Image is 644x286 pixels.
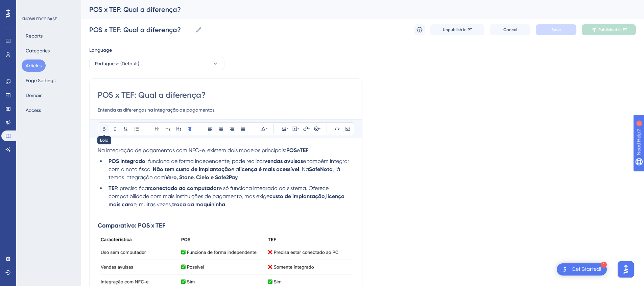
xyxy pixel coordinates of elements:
strong: custo de implantação [269,193,325,199]
strong: conectado ao computador [150,185,219,191]
button: Page Settings [22,74,59,87]
span: Cancel [503,27,517,32]
button: Portuguese (Default) [89,57,224,70]
strong: POS [286,147,297,153]
span: . [308,147,310,153]
span: . [238,174,239,181]
span: Na integração de pagamentos com NFC-e, existem dois modelos principais: [98,147,286,153]
button: Cancel [490,24,530,35]
strong: TEF [109,185,117,191]
span: , [325,193,326,199]
strong: licença é mais acessível [239,166,299,172]
span: e só funciona integrado ao sistema. Oferece compatibilidade com mais instituições de pagamento, m... [109,185,330,199]
div: 1 [601,262,607,268]
iframe: UserGuiding AI Assistant Launcher [616,259,636,280]
span: Portuguese (Default) [95,59,139,68]
button: Articles [22,59,46,72]
div: Get Started! [572,266,601,273]
span: . [225,201,226,208]
button: Unpublish in PT [430,24,484,35]
img: launcher-image-alternative-text [561,265,569,273]
span: Need Help? [16,2,42,10]
span: : precisa ficar [117,185,150,191]
button: Reports [22,30,47,42]
input: Article Name [89,25,193,34]
span: . Na [299,166,309,172]
button: Domain [22,89,47,101]
button: Save [536,24,576,35]
span: Unpublish in PT [443,27,472,32]
span: Published in PT [598,27,627,32]
span: e, muitas vezes, [134,201,172,208]
button: Published in PT [582,24,636,35]
span: : funciona de forma independente, pode realizar [145,158,264,164]
strong: troca da maquininha [172,201,225,208]
strong: POS Integrado [109,158,145,164]
input: Article Title [98,90,354,100]
strong: vendas avulsas [264,158,303,164]
div: POS x TEF: Qual a diferença? [89,5,619,14]
input: Article Description [98,106,354,114]
div: Open Get Started! checklist, remaining modules: 1 [557,263,607,276]
button: Categories [22,45,54,57]
span: e a [231,166,239,172]
strong: SafeNota [309,166,333,172]
span: e [297,147,300,153]
strong: TEF [300,147,308,153]
span: Save [551,27,561,32]
strong: Comparativo: POS x TEF [98,222,165,229]
strong: Não tem custo de implantação [153,166,231,172]
button: Access [22,104,45,116]
div: 1 [47,3,49,9]
div: KNOWLEDGE BASE [22,16,57,22]
span: Language [89,46,112,54]
strong: Vero, Stone, Cielo e Safe2Pay [165,174,238,181]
